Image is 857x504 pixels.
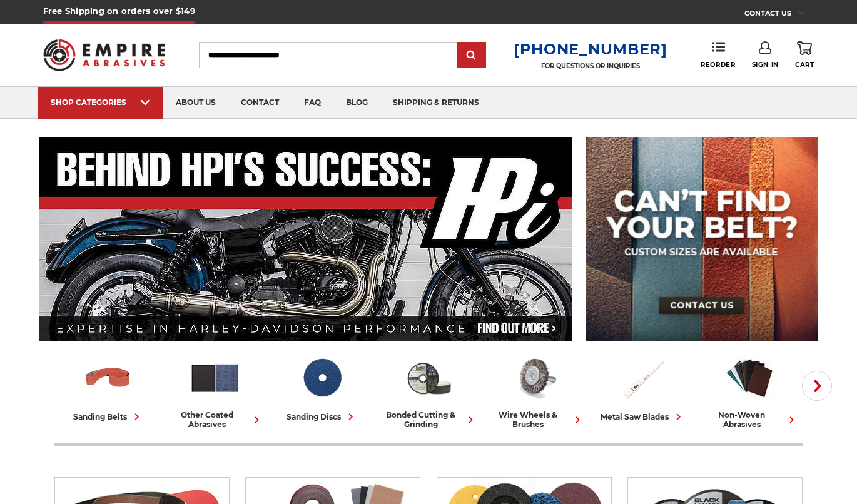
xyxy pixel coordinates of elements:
a: CONTACT US [744,6,814,24]
img: Bonded Cutting & Grinding [403,352,455,404]
a: sanding belts [59,352,156,423]
button: Next [802,371,832,401]
a: non-woven abrasives [701,352,798,429]
a: bonded cutting & grinding [380,352,477,429]
div: non-woven abrasives [701,410,798,429]
div: bonded cutting & grinding [380,410,477,429]
p: FOR QUESTIONS OR INQUIRIES [514,62,667,70]
div: sanding discs [287,410,357,423]
a: contact [228,87,292,119]
img: Sanding Belts [82,352,134,404]
a: other coated abrasives [166,352,263,429]
input: Submit [459,43,484,68]
img: Banner for an interview featuring Horsepower Inc who makes Harley performance upgrades featured o... [39,137,573,341]
img: Empire Abrasives [43,31,165,79]
a: Cart [795,41,814,69]
img: promo banner for custom belts. [586,137,818,341]
div: other coated abrasives [166,410,263,429]
a: Reorder [701,41,735,68]
div: SHOP CATEGORIES [51,98,151,107]
span: Cart [795,61,814,69]
span: Reorder [701,61,735,69]
img: Non-woven Abrasives [724,352,776,404]
div: wire wheels & brushes [487,410,584,429]
span: Sign In [752,61,779,69]
a: sanding discs [273,352,370,423]
div: metal saw blades [601,410,685,423]
img: Metal Saw Blades [617,352,669,404]
img: Other Coated Abrasives [189,352,241,404]
a: faq [292,87,333,119]
img: Wire Wheels & Brushes [510,352,562,404]
a: shipping & returns [380,87,492,119]
a: wire wheels & brushes [487,352,584,429]
a: metal saw blades [594,352,691,423]
a: about us [163,87,228,119]
div: sanding belts [73,410,143,423]
a: [PHONE_NUMBER] [514,40,667,58]
img: Sanding Discs [296,352,348,404]
a: blog [333,87,380,119]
